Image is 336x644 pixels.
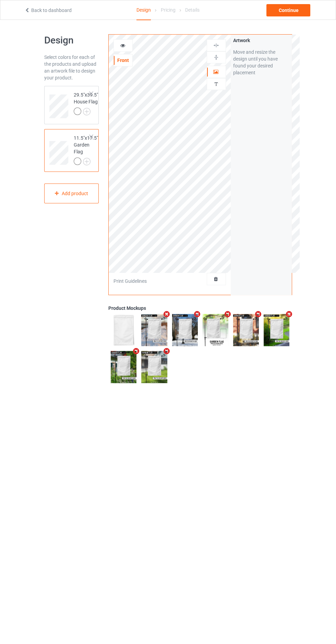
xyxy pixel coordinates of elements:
img: regular.jpg [264,314,289,346]
img: regular.jpg [111,314,136,346]
div: Details [185,0,200,20]
img: svg%3E%0A [213,42,219,49]
i: Remove mockup [224,311,232,318]
div: Product Mockups [108,305,292,312]
a: Back to dashboard [24,8,72,13]
img: svg+xml;base64,PD94bWwgdmVyc2lvbj0iMS4wIiBlbmNvZGluZz0iVVRGLTgiPz4KPHN2ZyB3aWR0aD0iMjJweCIgaGVpZ2... [83,108,91,115]
div: Move and resize the design until you have found your desired placement [233,49,289,76]
i: Remove mockup [162,348,171,355]
img: regular.jpg [141,351,167,383]
i: Remove mockup [132,348,140,355]
i: Remove mockup [254,311,263,318]
div: Artwork [233,37,289,44]
i: Remove mockup [285,311,293,318]
img: regular.jpg [141,314,167,346]
div: Pricing [160,0,175,20]
h1: Design [44,34,99,47]
img: regular.jpg [233,314,259,346]
div: 29.5"x39.5" House Flag [74,91,98,115]
div: Select colors for each of the products and upload an artwork file to design your product. [44,54,99,81]
div: Continue [266,4,310,16]
img: svg%3E%0A [213,54,219,61]
i: Remove mockup [193,311,202,318]
img: svg%3E%0A [213,81,219,87]
div: 11.5"x17.5" Garden Flag [44,129,99,172]
i: Remove mockup [162,311,171,318]
div: Design [136,0,151,20]
img: regular.jpg [172,314,198,346]
div: Print Guidelines [113,278,147,285]
div: 29.5"x39.5" House Flag [44,86,99,124]
img: regular.jpg [203,314,228,346]
div: Add product [44,184,99,204]
div: Front [114,57,132,64]
div: 11.5"x17.5" Garden Flag [74,135,98,165]
img: regular.jpg [111,351,136,383]
img: svg+xml;base64,PD94bWwgdmVyc2lvbj0iMS4wIiBlbmNvZGluZz0iVVRGLTgiPz4KPHN2ZyB3aWR0aD0iMjJweCIgaGVpZ2... [83,158,91,165]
